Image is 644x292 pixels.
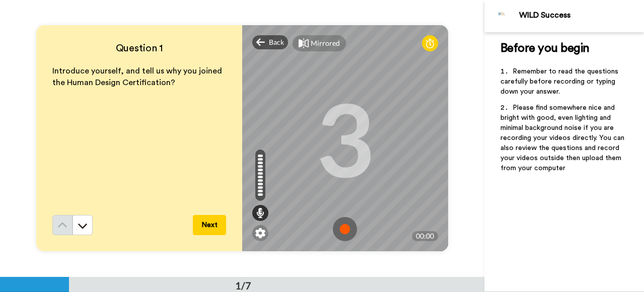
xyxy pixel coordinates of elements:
div: 3 [316,101,374,176]
h4: Question 1 [52,41,226,55]
div: WILD Success [519,11,643,20]
span: Remember to read the questions carefully before recording or typing down your answer. [500,68,620,95]
span: Back [269,37,284,47]
button: Next [193,215,226,235]
div: Back [252,35,289,49]
span: Before you begin [500,42,590,54]
div: Mirrored [311,38,340,48]
div: 00:00 [412,231,438,241]
span: Please find somewhere nice and bright with good, even lighting and minimal background noise if yo... [500,104,626,172]
img: ic_record_start.svg [333,217,357,241]
img: ic_gear.svg [255,228,265,238]
img: Profile Image [490,4,514,28]
span: Introduce yourself, and tell us why you joined the Human Design Certification? [52,67,224,87]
